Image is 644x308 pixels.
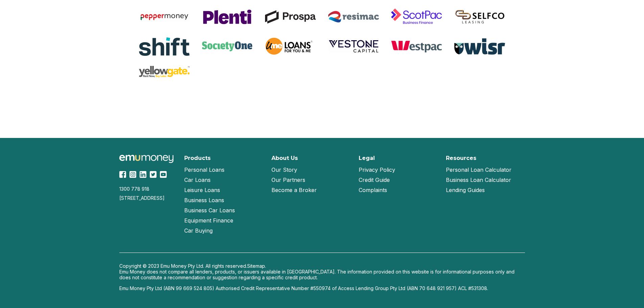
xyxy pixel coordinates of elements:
a: Equipment Finance [184,215,233,226]
img: Emu Money [119,155,173,163]
img: Shift [139,37,190,56]
h2: About Us [271,155,298,161]
a: Privacy Policy [359,165,395,175]
a: Personal Loan Calculator [446,165,511,175]
img: Prospa [265,10,316,24]
img: LinkedIn [140,171,146,178]
img: SocietyOne [202,41,253,51]
img: Yellow Gate [139,66,190,78]
a: Our Story [271,165,297,175]
a: Business Car Loans [184,205,235,215]
a: Car Loans [184,175,211,185]
a: Business Loans [184,195,224,205]
h2: Resources [446,155,476,161]
img: Westpac [391,40,442,53]
img: YouTube [160,171,167,178]
img: UME Loans [265,36,316,56]
a: Personal Loans [184,165,224,175]
a: Our Partners [271,175,305,185]
a: Leisure Loans [184,185,220,195]
div: [STREET_ADDRESS] [119,195,176,201]
p: Copyright © 2023 Emu Money Pty Ltd. All rights reserved. [119,263,525,269]
h2: Legal [359,155,375,161]
div: 1300 778 918 [119,186,176,192]
a: Sitemap. [247,263,266,269]
img: Plenti [202,9,253,25]
img: Twitter [150,171,157,178]
img: Pepper Money [139,12,190,22]
p: Emu Money does not compare all lenders, products, or issuers available in [GEOGRAPHIC_DATA]. The ... [119,269,525,280]
img: Vestone [328,39,379,54]
a: Lending Guides [446,185,485,195]
a: Complaints [359,185,387,195]
img: Resimac [328,11,379,23]
a: Credit Guide [359,175,390,185]
a: Become a Broker [271,185,317,195]
img: Wisr [454,38,505,55]
p: Emu Money Pty Ltd (ABN 99 669 524 805) Authorised Credit Representative Number #550974 of Access ... [119,285,525,291]
img: Instagram [129,171,136,178]
img: ScotPac [391,7,442,27]
a: Car Buying [184,226,213,236]
img: Selfco [454,9,505,24]
a: Business Loan Calculator [446,175,511,185]
h2: Products [184,155,211,161]
img: Facebook [119,171,126,178]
